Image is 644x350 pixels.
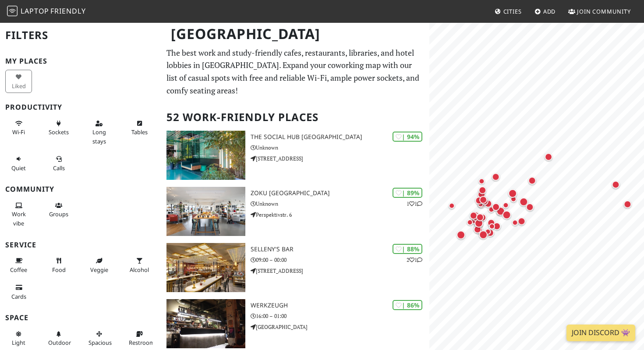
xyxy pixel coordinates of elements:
[86,327,113,350] button: Spacious
[483,226,493,237] div: Map marker
[503,7,522,15] span: Cities
[7,6,18,16] img: LaptopFriendly
[407,200,422,208] p: 1 1
[479,195,490,207] div: Map marker
[12,339,25,346] span: Natural light
[251,267,429,275] p: [STREET_ADDRESS]
[469,209,481,221] div: Map marker
[251,189,429,197] h3: Zoku [GEOGRAPHIC_DATA]
[5,57,156,65] h3: My Places
[7,4,86,19] a: LaptopFriendly LaptopFriendly
[407,256,422,264] p: 2 1
[251,154,429,163] p: [STREET_ADDRESS]
[393,188,422,198] div: | 89%
[53,164,65,172] span: Video/audio calls
[500,200,511,210] div: Map marker
[5,22,156,49] h2: Filters
[527,175,538,186] div: Map marker
[465,217,475,228] div: Map marker
[490,201,502,212] div: Map marker
[524,201,535,213] div: Map marker
[251,143,429,152] p: Unknown
[566,325,635,341] a: Join Discord 👾
[543,7,556,15] span: Add
[486,204,497,214] div: Map marker
[517,196,530,208] div: Map marker
[166,299,245,348] img: WerkzeugH
[12,128,25,136] span: Stable Wi-Fi
[12,210,26,227] span: People working
[5,152,32,175] button: Quiet
[49,210,68,218] span: Group tables
[5,254,32,277] button: Coffee
[5,327,32,350] button: Light
[126,116,153,139] button: Tables
[516,215,527,227] div: Map marker
[161,131,430,180] a: The Social Hub Vienna | 94% The Social Hub [GEOGRAPHIC_DATA] Unknown [STREET_ADDRESS]
[455,229,467,241] div: Map marker
[490,171,502,182] div: Map marker
[251,200,429,208] p: Unknown
[49,128,69,136] span: Power sockets
[495,205,507,217] div: Map marker
[52,266,66,274] span: Food
[491,220,502,232] div: Map marker
[166,187,245,236] img: Zoku Vienna
[506,187,519,200] div: Map marker
[482,198,494,209] div: Map marker
[126,254,153,277] button: Alcohol
[50,6,85,16] span: Friendly
[477,184,488,196] div: Map marker
[161,187,430,236] a: Zoku Vienna | 89% 11 Zoku [GEOGRAPHIC_DATA] Unknown Perspektivstr. 6
[610,179,621,190] div: Map marker
[475,199,486,209] div: Map marker
[161,299,430,348] a: WerkzeugH | 86% WerkzeugH 16:00 – 01:00 [GEOGRAPHIC_DATA]
[251,246,429,253] h3: SELLENY'S Bar
[166,104,425,131] h2: 52 Work-Friendly Places
[393,244,422,254] div: | 88%
[5,185,156,193] h3: Community
[501,209,513,221] div: Map marker
[251,323,429,331] p: [GEOGRAPHIC_DATA]
[476,198,487,210] div: Map marker
[166,131,245,180] img: The Social Hub Vienna
[130,266,149,274] span: Alcohol
[131,128,148,136] span: Work-friendly tables
[477,229,489,241] div: Map marker
[129,339,155,346] span: Restroom
[48,339,71,346] span: Outdoor area
[46,152,72,175] button: Calls
[21,6,49,16] span: Laptop
[251,133,429,141] h3: The Social Hub [GEOGRAPHIC_DATA]
[251,312,429,320] p: 16:00 – 01:00
[468,210,479,221] div: Map marker
[473,217,485,229] div: Map marker
[5,241,156,249] h3: Service
[11,293,26,300] span: Credit cards
[485,217,497,229] div: Map marker
[622,198,633,210] div: Map marker
[446,200,457,211] div: Map marker
[11,164,26,172] span: Quiet
[531,4,559,19] a: Add
[86,116,113,148] button: Long stays
[5,198,32,230] button: Work vibe
[487,221,497,232] div: Map marker
[577,7,631,15] span: Join Community
[543,151,554,162] div: Map marker
[164,22,428,46] h1: [GEOGRAPHIC_DATA]
[88,339,112,346] span: Spacious
[472,224,483,235] div: Map marker
[470,211,481,223] div: Map marker
[393,132,422,142] div: | 94%
[474,211,486,223] div: Map marker
[161,243,430,292] a: SELLENY'S Bar | 88% 21 SELLENY'S Bar 09:00 – 00:00 [STREET_ADDRESS]
[5,280,32,304] button: Cards
[86,254,113,277] button: Veggie
[474,215,485,225] div: Map marker
[478,194,489,205] div: Map marker
[90,266,108,274] span: Veggie
[10,266,27,274] span: Coffee
[46,327,72,350] button: Outdoor
[46,116,72,139] button: Sockets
